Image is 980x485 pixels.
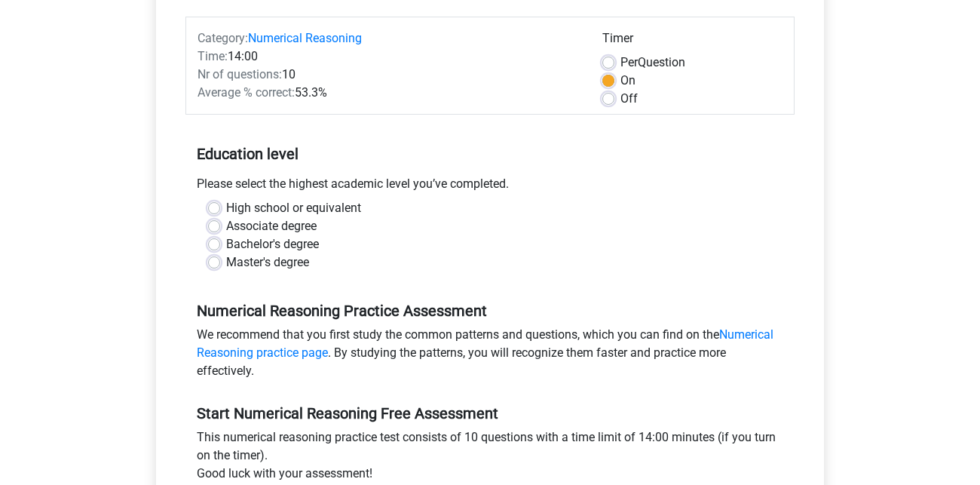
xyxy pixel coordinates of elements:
[198,49,228,63] span: Time:
[185,175,795,199] div: Please select the highest academic level you’ve completed.
[226,199,361,217] label: High school or equivalent
[186,48,591,66] div: 14:00
[620,72,635,90] label: On
[226,253,309,272] label: Master's degree
[186,66,591,84] div: 10
[197,139,783,169] h5: Education level
[185,326,795,386] div: We recommend that you first study the common patterns and questions, which you can find on the . ...
[226,235,319,253] label: Bachelor's degree
[198,67,282,81] span: Nr of questions:
[620,55,638,69] span: Per
[197,404,783,422] h5: Start Numerical Reasoning Free Assessment
[197,302,783,320] h5: Numerical Reasoning Practice Assessment
[602,29,782,54] div: Timer
[198,31,248,45] span: Category:
[620,54,685,72] label: Question
[226,217,317,235] label: Associate degree
[620,90,638,108] label: Off
[198,85,295,100] span: Average % correct:
[186,84,591,102] div: 53.3%
[248,31,362,45] a: Numerical Reasoning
